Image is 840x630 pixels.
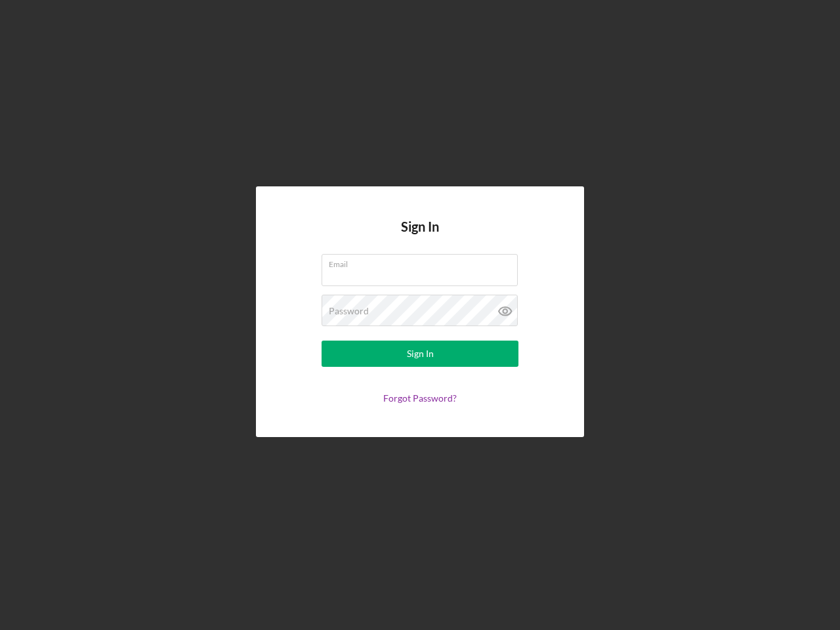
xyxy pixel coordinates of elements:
h4: Sign In [401,219,439,254]
label: Password [329,306,369,316]
a: Forgot Password? [383,392,457,404]
div: Sign In [407,341,434,367]
label: Email [329,255,518,269]
button: Sign In [322,341,518,367]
